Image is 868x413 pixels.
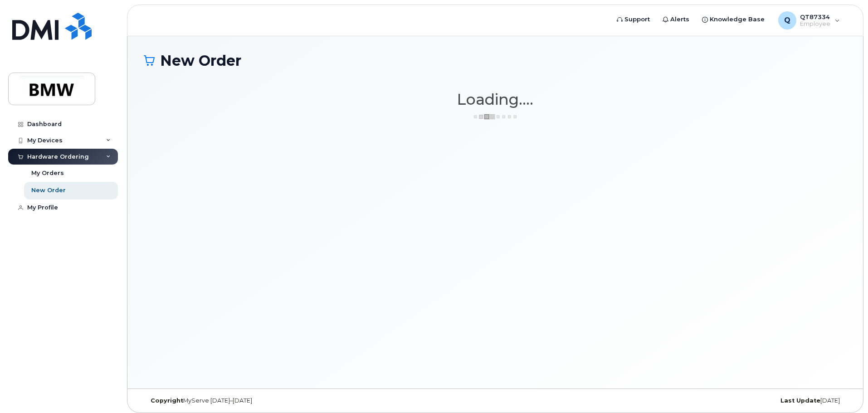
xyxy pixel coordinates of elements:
img: ajax-loader-3a6953c30dc77f0bf724df975f13086db4f4c1262e45940f03d1251963f1bf2e.gif [473,113,518,120]
strong: Last Update [780,397,820,404]
div: [DATE] [612,397,847,404]
h1: Loading.... [144,91,847,107]
h1: New Order [144,53,847,68]
strong: Copyright [151,397,183,404]
div: MyServe [DATE]–[DATE] [144,397,378,404]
